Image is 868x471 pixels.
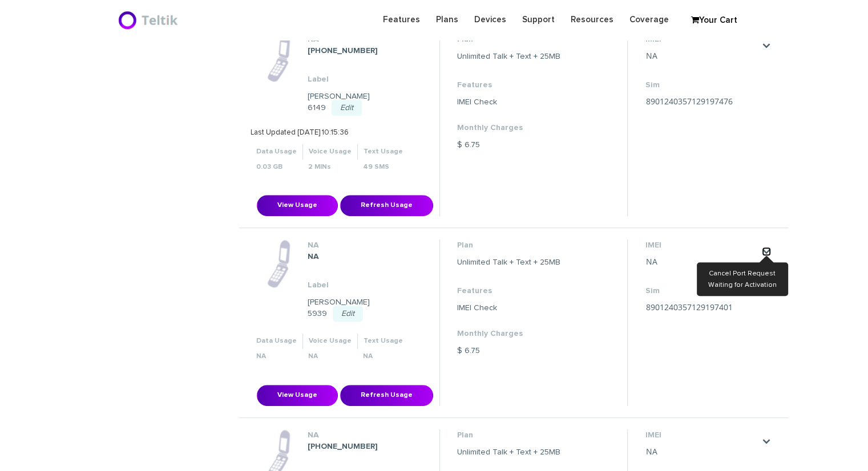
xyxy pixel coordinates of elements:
[332,100,362,116] a: Edit
[762,247,771,256] a: .
[308,253,319,261] strong: NA
[267,34,290,82] img: phone
[514,9,563,31] a: Support
[251,160,303,175] th: 0.03 GB
[457,139,560,151] dd: $ 6.75
[645,285,759,297] dt: Sim
[457,429,560,441] dt: Plan
[308,74,421,85] dt: Label
[457,51,560,62] dd: Unlimited Talk + Text + 25MB
[645,79,759,91] dt: Sim
[708,282,777,289] a: Waiting for Activation
[645,239,759,251] dt: IMEI
[302,160,357,175] th: 2 MINs
[457,446,560,458] dd: Unlimited Talk + Text + 25MB
[308,239,421,251] dt: NA
[457,79,560,91] dt: Features
[251,128,409,139] p: Last Updated [DATE] 10:15:36
[308,297,421,319] dd: [PERSON_NAME] 5939
[709,270,776,277] a: Cancel Port Request
[340,195,433,216] button: Refresh Usage
[457,257,560,268] dd: Unlimited Talk + Text + 25MB
[257,385,338,406] button: View Usage
[308,442,378,450] strong: [PHONE_NUMBER]
[267,239,290,288] img: phone
[375,9,428,31] a: Features
[302,349,357,364] th: NA
[251,349,303,364] th: NA
[333,306,363,322] a: Edit
[645,429,759,441] dt: IMEI
[257,195,338,216] button: View Usage
[457,345,560,356] dd: $ 6.75
[457,302,560,314] dd: IMEI Check
[357,160,409,175] th: 49 SMS
[457,122,560,133] dt: Monthly Charges
[357,144,409,160] th: Text Usage
[302,144,357,160] th: Voice Usage
[308,47,378,55] strong: [PHONE_NUMBER]
[457,328,560,339] dt: Monthly Charges
[308,91,421,113] dd: [PERSON_NAME] 6149
[118,9,181,31] img: BriteX
[563,9,621,31] a: Resources
[457,96,560,108] dd: IMEI Check
[308,429,421,441] dt: NA
[762,41,771,50] a: .
[302,334,357,349] th: Voice Usage
[308,279,421,291] dt: Label
[762,437,771,446] a: .
[621,9,677,31] a: Coverage
[357,349,409,364] th: NA
[428,9,466,31] a: Plans
[457,239,560,251] dt: Plan
[357,334,409,349] th: Text Usage
[251,144,303,160] th: Data Usage
[251,334,303,349] th: Data Usage
[340,385,433,406] button: Refresh Usage
[457,285,560,297] dt: Features
[466,9,514,31] a: Devices
[685,12,742,29] a: Your Cart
